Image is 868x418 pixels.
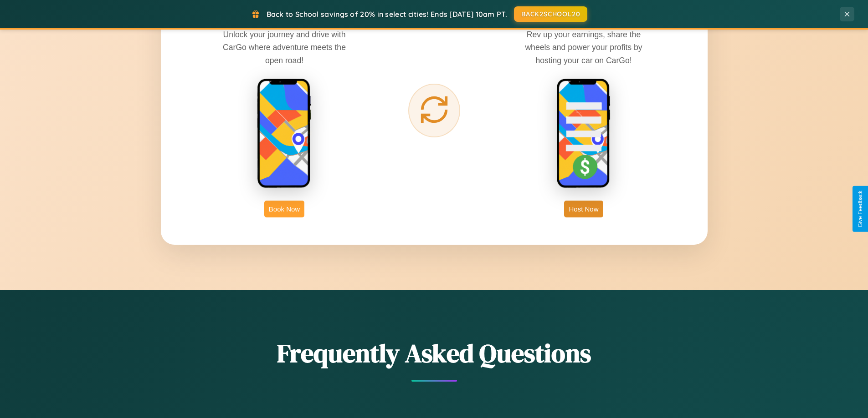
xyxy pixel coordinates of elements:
div: Give Feedback [857,191,863,227]
h2: Frequently Asked Questions [161,336,708,371]
button: Host Now [564,201,603,217]
span: Back to School savings of 20% in select cities! Ends [DATE] 10am PT. [267,10,507,19]
img: host phone [556,78,611,189]
button: Book Now [264,201,304,217]
p: Unlock your journey and drive with CarGo where adventure meets the open road! [216,28,353,66]
button: BACK2SCHOOL20 [514,6,587,22]
img: rent phone [257,78,312,189]
p: Rev up your earnings, share the wheels and power your profits by hosting your car on CarGo! [515,28,652,66]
